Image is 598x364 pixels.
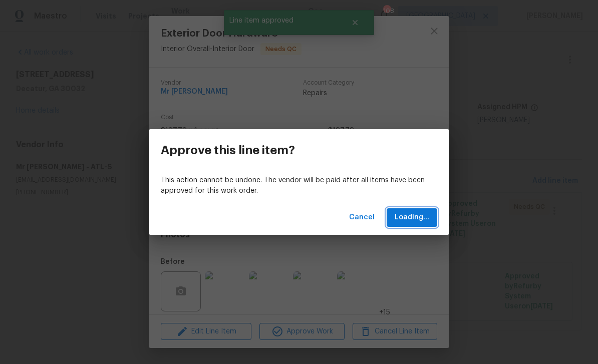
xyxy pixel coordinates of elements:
[349,211,375,224] span: Cancel
[345,208,379,227] button: Cancel
[161,143,295,157] h3: Approve this line item?
[395,211,429,224] span: Loading...
[161,175,437,196] p: This action cannot be undone. The vendor will be paid after all items have been approved for this...
[387,208,437,227] button: Loading...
